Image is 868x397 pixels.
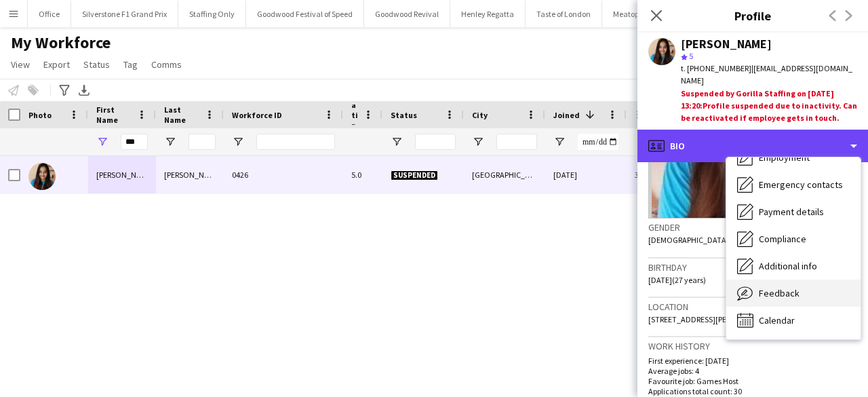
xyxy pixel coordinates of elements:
[43,58,70,71] span: Export
[391,110,417,120] span: Status
[76,82,92,98] app-action-btn: Export XLSX
[648,314,773,324] span: [STREET_ADDRESS][PERSON_NAME]
[648,366,857,376] p: Average jobs: 4
[78,56,115,73] a: Status
[11,33,111,53] span: My Workforce
[681,88,857,125] div: Suspended by Gorilla Staffing on [DATE] 13:20:
[351,90,358,140] span: Rating
[156,156,224,193] div: [PERSON_NAME]
[648,376,857,386] p: Favourite job: Games Host
[602,1,657,27] button: Meatopia
[232,110,282,120] span: Workforce ID
[648,235,729,245] span: [DEMOGRAPHIC_DATA]
[71,1,178,27] button: Silverstone F1 Grand Prix
[164,105,199,125] span: Last Name
[553,110,580,120] span: Joined
[391,136,403,148] button: Open Filter Menu
[28,163,56,190] img: Sowmya Pemmaraju
[164,136,176,148] button: Open Filter Menu
[689,51,693,61] span: 5
[648,356,857,366] p: First experience: [DATE]
[415,134,456,150] input: Status Filter Input
[759,260,817,272] span: Additional info
[726,225,861,252] div: Compliance
[681,63,751,73] span: t. [PHONE_NUMBER]
[726,252,861,280] div: Additional info
[759,314,795,326] span: Calendar
[472,136,484,148] button: Open Filter Menu
[343,156,382,193] div: 5.0
[364,1,450,27] button: Goodwood Revival
[121,134,148,150] input: First Name Filter Input
[472,110,488,120] span: City
[151,58,182,71] span: Comms
[759,151,810,164] span: Employment
[726,144,861,171] div: Employment
[648,221,857,233] h3: Gender
[496,134,537,150] input: City Filter Input
[759,178,843,191] span: Emergency contacts
[28,110,52,120] span: Photo
[178,1,246,27] button: Staffing Only
[726,307,861,334] div: Calendar
[391,170,438,181] span: Suspended
[256,134,335,150] input: Workforce ID Filter Input
[648,301,857,313] h3: Location
[578,134,618,150] input: Joined Filter Input
[224,156,343,193] div: 0426
[726,198,861,225] div: Payment details
[726,171,861,198] div: Emergency contacts
[56,82,73,98] app-action-btn: Advanced filters
[648,340,857,352] h3: Work history
[759,206,824,218] span: Payment details
[232,136,244,148] button: Open Filter Menu
[545,156,627,193] div: [DATE]
[681,100,857,123] span: Profile suspended due to inactivity. Can be reactivated if employee gets in touch.
[648,261,857,273] h3: Birthday
[681,63,852,86] span: | [EMAIL_ADDRESS][DOMAIN_NAME]
[123,58,138,71] span: Tag
[83,58,110,71] span: Status
[627,156,652,193] div: 375 days
[648,386,857,396] p: Applications total count: 30
[681,38,772,50] div: [PERSON_NAME]
[38,56,75,73] a: Export
[553,136,566,148] button: Open Filter Menu
[450,1,526,27] button: Henley Regatta
[96,136,108,148] button: Open Filter Menu
[759,233,806,245] span: Compliance
[246,1,364,27] button: Goodwood Festival of Speed
[96,105,132,125] span: First Name
[526,1,602,27] button: Taste of London
[648,275,706,285] span: [DATE] (27 years)
[726,280,861,307] div: Feedback
[464,156,545,193] div: [GEOGRAPHIC_DATA]
[759,287,800,299] span: Feedback
[189,134,216,150] input: Last Name Filter Input
[637,7,868,24] h3: Profile
[88,156,156,193] div: [PERSON_NAME]
[118,56,143,73] a: Tag
[637,130,868,162] div: Bio
[11,58,30,71] span: View
[5,56,35,73] a: View
[28,1,71,27] button: Office
[146,56,187,73] a: Comms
